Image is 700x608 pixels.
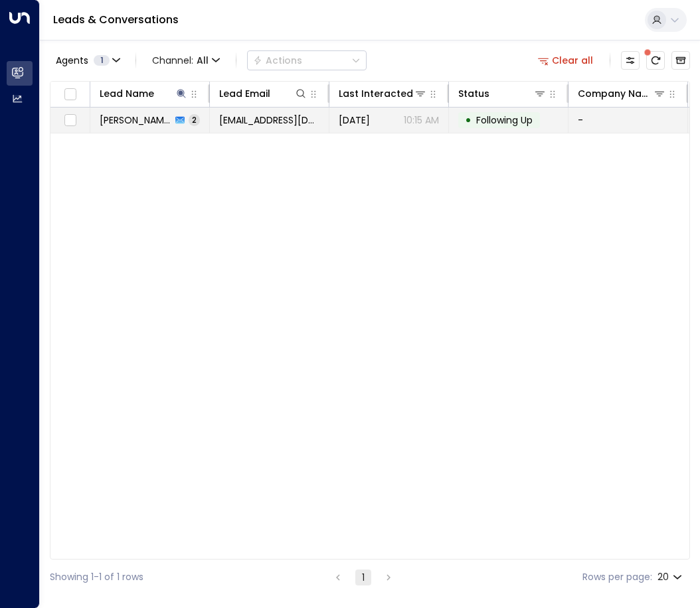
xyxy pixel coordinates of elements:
[582,570,652,584] label: Rows per page:
[100,114,171,127] span: Wayne Munn
[533,51,599,70] button: Clear all
[50,51,125,70] button: Agents1
[578,86,653,102] div: Company Name
[62,112,78,129] span: Toggle select row
[189,114,200,125] span: 2
[247,50,367,70] button: Actions
[657,568,685,587] div: 20
[53,12,179,27] a: Leads & Conversations
[465,109,472,131] div: •
[219,114,319,127] span: waynemunnster1@hotmail.co.uk
[404,114,439,127] p: 10:15 AM
[671,51,690,70] button: Archived Leads
[569,108,688,133] td: -
[458,86,489,102] div: Status
[578,86,666,102] div: Company Name
[100,86,188,102] div: Lead Name
[339,114,370,127] span: Yesterday
[339,86,427,102] div: Last Interacted
[646,51,665,70] span: There are new threads available. Refresh the grid to view the latest updates.
[329,569,397,585] nav: pagination navigation
[94,55,110,66] span: 1
[355,570,371,585] button: page 1
[147,51,225,70] button: Channel:All
[197,55,209,66] span: All
[50,570,143,584] div: Showing 1-1 of 1 rows
[339,86,413,102] div: Last Interacted
[253,54,302,66] div: Actions
[247,50,367,70] div: Button group with a nested menu
[219,86,270,102] div: Lead Email
[476,114,533,127] span: Following Up
[56,56,88,65] span: Agents
[621,51,640,70] button: Customize
[458,86,547,102] div: Status
[219,86,307,102] div: Lead Email
[100,86,154,102] div: Lead Name
[62,86,78,103] span: Toggle select all
[147,51,225,70] span: Channel:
